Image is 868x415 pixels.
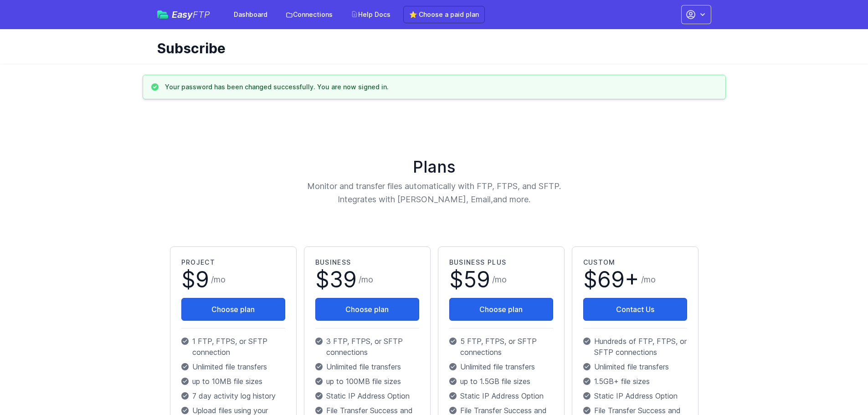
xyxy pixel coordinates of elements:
p: up to 10MB file sizes [181,376,285,387]
button: Choose plan [181,298,285,321]
h2: Project [181,258,285,267]
p: Unlimited file transfers [449,361,553,372]
span: / [641,273,656,286]
a: Connections [280,6,338,23]
h2: Business Plus [449,258,553,267]
span: FTP [193,9,210,20]
span: / [211,273,226,286]
p: 5 FTP, FTPS, or SFTP connections [449,336,553,358]
p: 7 day activity log history [181,390,285,401]
p: up to 1.5GB file sizes [449,376,553,387]
p: 1.5GB+ file sizes [583,376,687,387]
span: mo [214,275,226,284]
button: Choose plan [315,298,419,321]
p: Unlimited file transfers [583,361,687,372]
p: 3 FTP, FTPS, or SFTP connections [315,336,419,358]
span: 59 [463,266,490,293]
span: $ [583,269,639,291]
span: $ [181,269,209,291]
p: Static IP Address Option [583,390,687,401]
p: Monitor and transfer files automatically with FTP, FTPS, and SFTP. Integrates with [PERSON_NAME],... [256,179,613,206]
span: $ [449,269,490,291]
h3: Your password has been changed successfully. You are now signed in. [165,82,389,92]
a: EasyFTP [157,10,210,19]
h2: Business [315,258,419,267]
p: Static IP Address Option [315,390,419,401]
h1: Plans [166,158,702,176]
span: / [492,273,507,286]
span: $ [315,269,357,291]
p: Hundreds of FTP, FTPS, or SFTP connections [583,336,687,358]
span: mo [644,275,656,284]
p: Unlimited file transfers [181,361,285,372]
a: ⭐ Choose a paid plan [403,6,485,23]
span: 39 [329,266,357,293]
a: Help Docs [345,6,396,23]
a: Dashboard [228,6,273,23]
button: Choose plan [449,298,553,321]
p: Static IP Address Option [449,390,553,401]
p: up to 100MB file sizes [315,376,419,387]
span: mo [495,275,507,284]
span: mo [361,275,373,284]
span: / [359,273,373,286]
span: 9 [195,266,209,293]
h1: Subscribe [157,40,704,56]
h2: Custom [583,258,687,267]
p: Unlimited file transfers [315,361,419,372]
span: 69+ [597,266,639,293]
span: Easy [172,10,210,19]
p: 1 FTP, FTPS, or SFTP connection [181,336,285,358]
img: easyftp_logo.png [157,10,168,19]
a: Contact Us [583,298,687,321]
